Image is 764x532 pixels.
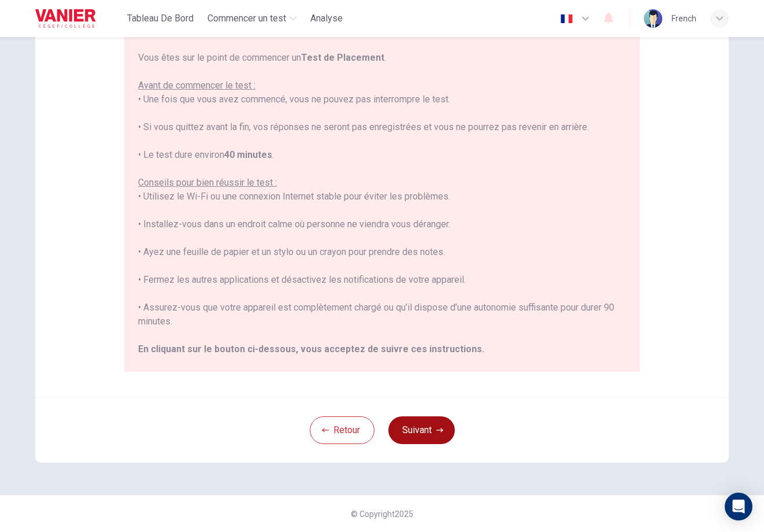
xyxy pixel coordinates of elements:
b: En cliquant sur le bouton ci-dessous, vous acceptez de suivre ces instructions. [138,343,484,354]
u: Avant de commencer le test : [138,80,255,91]
button: Commencer un test [203,8,301,29]
button: Suivant [388,416,455,444]
div: Open Intercom Messenger [725,493,752,520]
div: French [672,12,696,25]
b: 40 minutes [224,149,272,160]
b: Test de Placement [301,52,384,63]
img: Profile picture [644,9,662,28]
button: Analyse [306,8,347,29]
button: Tableau de bord [123,8,198,29]
a: Vanier logo [35,7,123,30]
u: Conseils pour bien réussir le test : [138,177,277,188]
button: Retour [310,416,374,444]
img: fr [559,14,574,23]
div: Vous êtes sur le point de commencer un . • Une fois que vous avez commencé, vous ne pouvez pas in... [138,51,626,384]
span: © Copyright 2025 [351,509,413,519]
span: Analyse [310,12,343,25]
span: Commencer un test [207,12,286,25]
span: Tableau de bord [127,12,194,25]
img: Vanier logo [35,7,96,30]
